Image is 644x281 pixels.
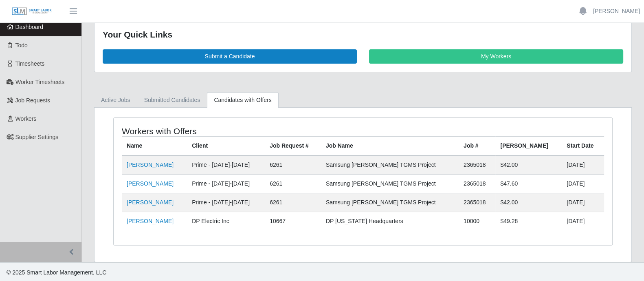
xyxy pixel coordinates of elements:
[127,162,174,168] a: [PERSON_NAME]
[593,7,640,15] a: [PERSON_NAME]
[127,180,174,187] a: [PERSON_NAME]
[459,193,495,212] td: 2365018
[321,155,459,175] td: Samsung [PERSON_NAME] TGMS Project
[321,136,459,155] th: Job Name
[369,49,623,64] a: My Workers
[103,49,357,64] a: Submit a Candidate
[15,79,64,85] span: Worker Timesheets
[15,24,44,30] span: Dashboard
[265,155,321,175] td: 6261
[265,174,321,193] td: 6261
[15,134,59,140] span: Supplier Settings
[94,92,137,108] a: Active Jobs
[15,42,28,49] span: Todo
[562,193,604,212] td: [DATE]
[459,155,495,175] td: 2365018
[265,193,321,212] td: 6261
[459,174,495,193] td: 2365018
[187,174,265,193] td: Prime - [DATE]-[DATE]
[15,97,51,104] span: Job Requests
[495,212,562,230] td: $49.28
[187,155,265,175] td: Prime - [DATE]-[DATE]
[187,212,265,230] td: DP Electric Inc
[7,269,106,276] span: © 2025 Smart Labor Management, LLC
[495,174,562,193] td: $47.60
[122,126,316,136] h4: Workers with Offers
[495,193,562,212] td: $42.00
[321,212,459,230] td: DP [US_STATE] Headquarters
[495,136,562,155] th: [PERSON_NAME]
[127,218,174,224] a: [PERSON_NAME]
[562,212,604,230] td: [DATE]
[137,92,207,108] a: Submitted Candidates
[122,136,187,155] th: Name
[15,115,37,122] span: Workers
[15,60,45,67] span: Timesheets
[562,174,604,193] td: [DATE]
[562,136,604,155] th: Start Date
[187,136,265,155] th: Client
[321,174,459,193] td: Samsung [PERSON_NAME] TGMS Project
[207,92,278,108] a: Candidates with Offers
[11,7,52,16] img: SLM Logo
[103,28,623,41] div: Your Quick Links
[321,193,459,212] td: Samsung [PERSON_NAME] TGMS Project
[187,193,265,212] td: Prime - [DATE]-[DATE]
[459,212,495,230] td: 10000
[495,155,562,175] td: $42.00
[562,155,604,175] td: [DATE]
[265,212,321,230] td: 10667
[265,136,321,155] th: Job Request #
[459,136,495,155] th: Job #
[127,199,174,206] a: [PERSON_NAME]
